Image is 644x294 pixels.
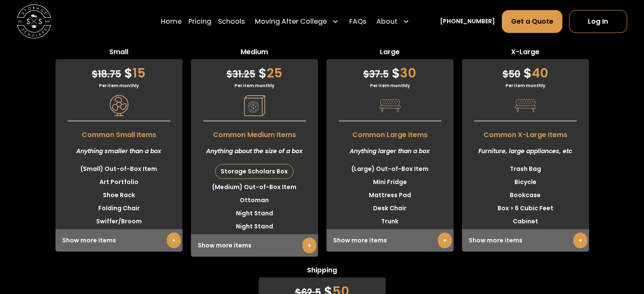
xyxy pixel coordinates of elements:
[326,126,453,140] span: Common Large Items
[326,82,453,89] div: Per item monthly
[227,68,232,81] span: $
[376,16,398,26] div: About
[55,162,182,176] li: (Small) Out-of-Box Item
[216,165,293,179] div: Storage Scholars Box
[167,233,181,248] a: +
[462,47,589,59] span: X-Large
[503,68,509,81] span: $
[326,176,453,189] li: Mini Fridge
[55,140,182,162] div: Anything smaller than a box
[326,215,453,228] li: Trunk
[191,220,318,233] li: Night Stand
[363,68,389,81] span: 37.5
[218,9,245,33] a: Schools
[92,68,121,81] span: 18.75
[55,189,182,202] li: Shoe Rack
[503,68,520,81] span: 50
[373,9,413,33] div: About
[438,233,452,248] a: +
[17,4,51,38] img: Storage Scholars main logo
[188,9,211,33] a: Pricing
[55,229,182,252] div: Show more items
[55,82,182,89] div: Per item monthly
[191,82,318,89] div: Per item monthly
[326,47,453,59] span: Large
[462,126,589,140] span: Common X-Large Items
[191,140,318,162] div: Anything about the size of a box
[502,10,562,33] a: Get a Quote
[191,47,318,59] span: Medium
[440,17,495,26] a: [PHONE_NUMBER]
[326,229,453,252] div: Show more items
[255,16,327,26] div: Moving After College
[191,194,318,207] li: Ottoman
[55,202,182,215] li: Folding Chair
[462,229,589,252] div: Show more items
[55,176,182,189] li: Art Portfolio
[462,202,589,215] li: Box > 6 Cubic Feet
[244,95,265,116] img: Pricing Category Icon
[55,59,182,82] div: 15
[523,64,532,82] span: $
[326,59,453,82] div: 30
[191,126,318,140] span: Common Medium Items
[252,9,342,33] div: Moving After College
[462,189,589,202] li: Bookcase
[258,64,267,82] span: $
[302,238,316,253] a: +
[462,59,589,82] div: 40
[326,202,453,215] li: Desk Chair
[55,215,182,228] li: Swiffer/Broom
[573,233,587,248] a: +
[462,82,589,89] div: Per item monthly
[515,95,536,116] img: Pricing Category Icon
[363,68,369,81] span: $
[392,64,400,82] span: $
[349,9,366,33] a: FAQs
[55,47,182,59] span: Small
[259,265,386,278] span: Shipping
[191,59,318,82] div: 25
[326,162,453,176] li: (Large) Out-of-Box Item
[569,10,627,33] a: Log In
[326,140,453,162] div: Anything larger than a box
[227,68,255,81] span: 31.25
[161,9,182,33] a: Home
[462,176,589,189] li: Bicycle
[462,140,589,162] div: Furniture, large appliances, etc
[108,95,130,116] img: Pricing Category Icon
[92,68,98,81] span: $
[379,95,401,116] img: Pricing Category Icon
[326,189,453,202] li: Mattress Pad
[124,64,133,82] span: $
[191,181,318,194] li: (Medium) Out-of-Box Item
[462,215,589,228] li: Cabinet
[462,162,589,176] li: Trash Bag
[191,207,318,220] li: Night Stand
[191,234,318,257] div: Show more items
[55,126,182,140] span: Common Small Items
